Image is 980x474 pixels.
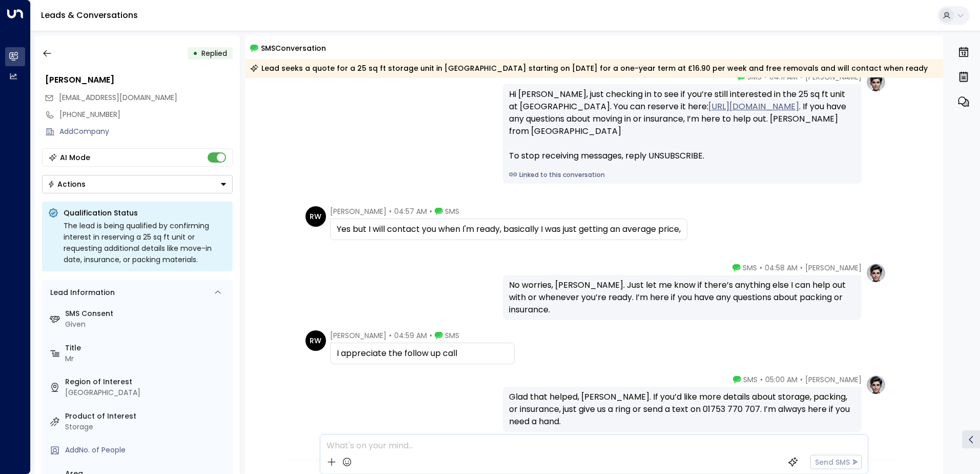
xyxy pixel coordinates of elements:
[47,287,115,298] div: Lead Information
[59,92,177,103] span: richardrich1973@me.com
[509,391,855,428] div: Glad that helped, [PERSON_NAME]. If you’d like more details about storage, packing, or insurance,...
[42,175,233,193] div: Button group with a nested menu
[389,206,392,216] span: •
[305,330,326,351] div: RW
[866,72,886,92] img: profile-logo.png
[760,374,763,385] span: •
[65,411,229,422] label: Product of Interest
[65,343,229,353] label: Title
[337,223,681,235] div: Yes but I will contact you when I'm ready, basically I was just getting an average price,
[430,330,432,341] span: •
[193,44,198,63] div: •
[59,92,177,103] span: [EMAIL_ADDRESS][DOMAIN_NAME]
[800,374,803,385] span: •
[330,330,386,341] span: [PERSON_NAME]
[201,48,227,58] span: Replied
[765,263,798,273] span: 04:58 AM
[65,377,229,387] label: Region of Interest
[330,206,386,216] span: [PERSON_NAME]
[261,42,326,54] span: SMS Conversation
[64,220,227,265] div: The lead is being qualified by confirming interest in reserving a 25 sq ft unit or requesting add...
[800,263,803,273] span: •
[65,445,229,456] div: AddNo. of People
[394,330,427,341] span: 04:59 AM
[389,330,392,341] span: •
[250,63,928,73] div: Lead seeks a quote for a 25 sq ft storage unit in [GEOGRAPHIC_DATA] starting on [DATE] for a one-...
[445,330,459,341] span: SMS
[765,374,798,385] span: 05:00 AM
[65,319,229,330] div: Given
[743,374,758,385] span: SMS
[509,88,855,162] div: Hi [PERSON_NAME], just checking in to see if you’re still interested in the 25 sq ft unit at [GEO...
[59,126,233,137] div: AddCompany
[805,263,862,273] span: [PERSON_NAME]
[42,175,233,193] button: Actions
[394,206,427,216] span: 04:57 AM
[64,208,227,218] p: Qualification Status
[60,152,90,163] div: AI Mode
[760,263,762,273] span: •
[65,387,229,398] div: [GEOGRAPHIC_DATA]
[305,206,326,227] div: RW
[866,374,886,395] img: profile-logo.png
[337,347,508,360] div: I appreciate the follow up call
[805,374,862,385] span: [PERSON_NAME]
[59,109,233,120] div: [PHONE_NUMBER]
[41,9,138,21] a: Leads & Conversations
[430,206,432,216] span: •
[866,263,886,283] img: profile-logo.png
[509,279,855,316] div: No worries, [PERSON_NAME]. Just let me know if there’s anything else I can help out with or whene...
[743,263,757,273] span: SMS
[708,101,799,113] a: [URL][DOMAIN_NAME]
[509,170,855,180] a: Linked to this conversation
[65,422,229,432] div: Storage
[65,353,229,364] div: Mr
[48,180,86,189] div: Actions
[45,74,233,86] div: [PERSON_NAME]
[65,308,229,319] label: SMS Consent
[445,206,459,216] span: SMS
